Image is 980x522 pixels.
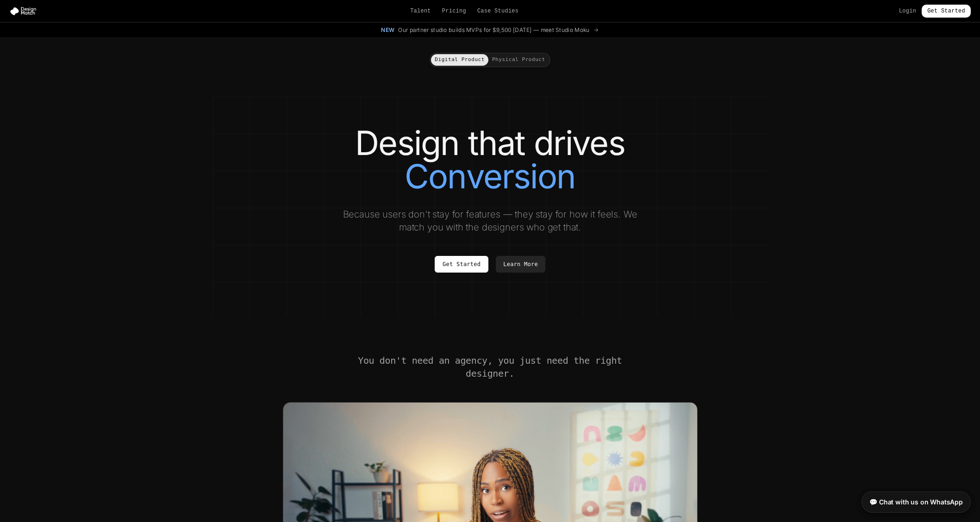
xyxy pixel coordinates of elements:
[442,7,466,15] a: Pricing
[381,26,394,34] span: New
[335,208,646,234] p: Because users don't stay for features — they stay for how it feels. We match you with the designe...
[922,5,971,18] a: Get Started
[410,7,431,15] a: Talent
[357,354,624,380] h2: You don't need an agency, you just need the right designer.
[431,54,488,66] button: Digital Product
[488,54,549,66] button: Physical Product
[405,160,575,193] span: Conversion
[9,6,41,16] img: Design Match
[496,256,545,273] a: Learn More
[899,7,916,15] a: Login
[435,256,488,273] a: Get Started
[398,26,589,34] span: Our partner studio builds MVPs for $9,500 [DATE] — meet Studio Moku
[477,7,518,15] a: Case Studies
[861,491,971,513] a: 💬 Chat with us on WhatsApp
[231,126,749,193] h1: Design that drives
